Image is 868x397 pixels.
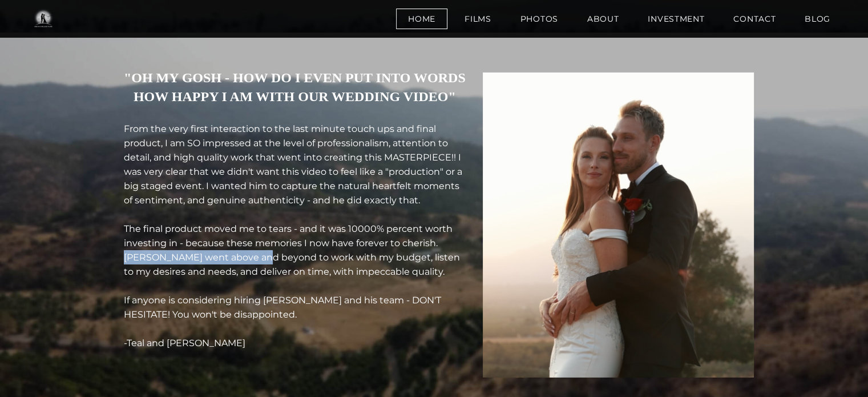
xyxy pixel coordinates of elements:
[124,123,462,348] font: From the very first interaction to the last minute touch ups and final product, I am SO impressed...
[453,9,503,29] a: Films
[23,7,63,30] img: One in a Million Films | Los Angeles Wedding Videographer
[575,9,631,29] a: About
[396,9,447,29] a: Home
[793,9,842,29] a: BLOG
[508,9,570,29] a: Photos
[721,9,788,29] a: Contact
[636,9,716,29] a: Investment
[483,73,754,378] img: Bride and Groom holding each other on top of a mountain taken by Los Angeles Wedding Videographer...
[124,70,466,104] font: "OH MY GOSH - HOW DO I EVEN PUT INTO WORDS HOW HAPPY I AM WITH OUR WEDDING VIDEO"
